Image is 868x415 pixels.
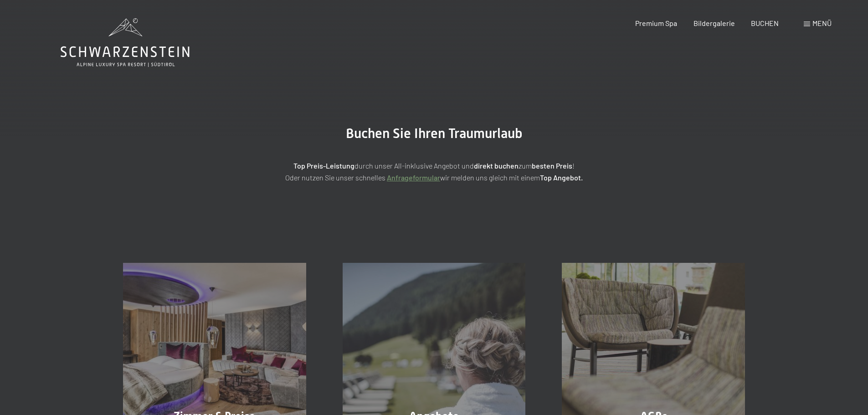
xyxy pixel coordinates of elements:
[812,19,832,27] span: Menü
[751,19,779,27] a: BUCHEN
[206,160,662,183] p: durch unser All-inklusive Angebot und zum ! Oder nutzen Sie unser schnelles wir melden uns gleich...
[474,161,519,170] strong: direkt buchen
[293,161,354,170] strong: Top Preis-Leistung
[693,19,735,27] a: Bildergalerie
[532,161,572,170] strong: besten Preis
[346,125,523,141] span: Buchen Sie Ihren Traumurlaub
[635,19,677,27] a: Premium Spa
[540,173,583,182] strong: Top Angebot.
[387,173,440,182] a: Anfrageformular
